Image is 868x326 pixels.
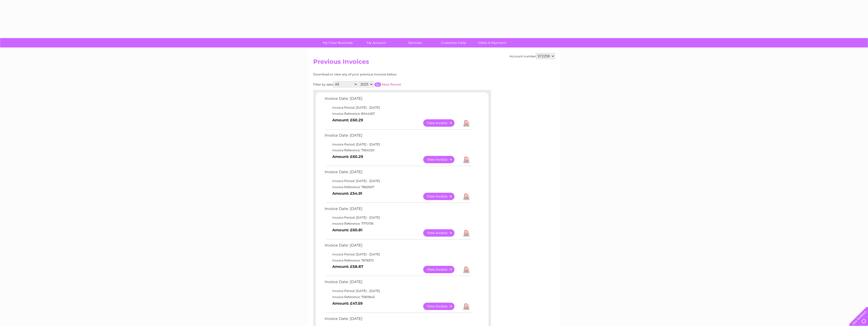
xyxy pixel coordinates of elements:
[471,38,513,47] a: Make A Payment
[463,156,469,163] a: Download
[323,288,472,294] td: Invoice Period: [DATE] - [DATE]
[323,169,472,178] td: Invoice Date: [DATE]
[323,251,472,257] td: Invoice Period: [DATE] - [DATE]
[323,141,472,148] td: Invoice Period: [DATE] - [DATE]
[323,257,472,264] td: Invoice Reference: 7676372
[313,73,447,76] div: Download or view any of your previous invoices below.
[323,279,472,288] td: Invoice Date: [DATE]
[332,228,362,232] b: Amount: £60.81
[323,205,472,215] td: Invoice Date: [DATE]
[423,193,461,200] a: View
[323,184,472,190] td: Invoice Reference: 7862607
[323,178,472,184] td: Invoice Period: [DATE] - [DATE]
[323,294,472,300] td: Invoice Reference: 7580843
[332,301,362,306] b: Amount: £47.59
[433,38,475,47] a: Customer Help
[332,118,363,122] b: Amount: £60.29
[323,132,472,141] td: Invoice Date: [DATE]
[323,105,472,111] td: Invoice Period: [DATE] - [DATE]
[332,154,363,159] b: Amount: £60.29
[323,221,472,227] td: Invoice Reference: 7770178
[382,83,401,86] a: Most Recent
[463,229,469,237] a: Download
[423,156,461,163] a: View
[423,119,461,127] a: View
[394,38,436,47] a: Services
[463,303,469,310] a: Download
[463,266,469,273] a: Download
[323,315,472,325] td: Invoice Date: [DATE]
[355,38,397,47] a: My Account
[317,38,359,47] a: My Clear Business
[332,191,362,196] b: Amount: £54.91
[323,95,472,105] td: Invoice Date: [DATE]
[463,193,469,200] a: Download
[323,111,472,117] td: Invoice Reference: 8044267
[323,215,472,221] td: Invoice Period: [DATE] - [DATE]
[332,264,363,269] b: Amount: £58.87
[510,53,555,59] div: Account number
[423,229,461,237] a: View
[423,303,461,310] a: View
[323,242,472,251] td: Invoice Date: [DATE]
[423,266,461,273] a: View
[463,119,469,127] a: Download
[313,81,447,87] div: Filter by date
[323,147,472,153] td: Invoice Reference: 7954020
[313,58,555,68] h2: Previous Invoices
